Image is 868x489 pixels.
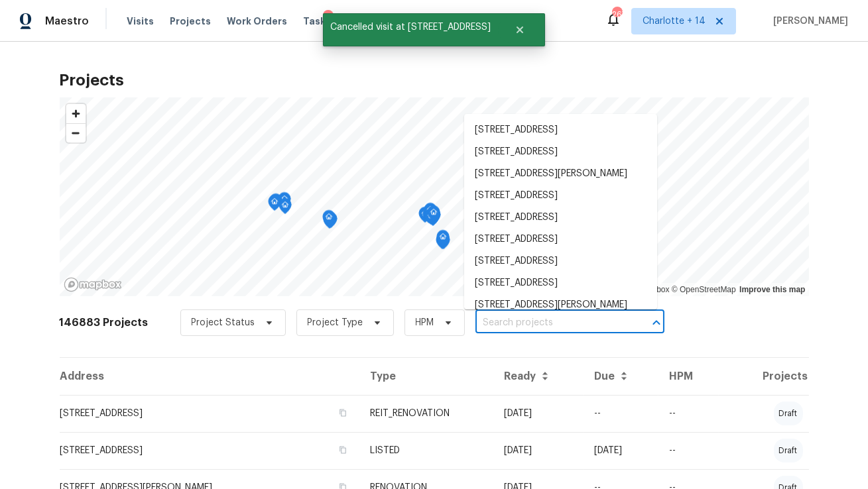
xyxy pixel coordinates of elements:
div: Map marker [322,210,336,231]
div: Map marker [278,192,291,213]
td: -- [584,395,658,432]
li: [STREET_ADDRESS] [464,141,657,163]
div: Map marker [422,207,436,228]
td: [STREET_ADDRESS] [60,432,360,469]
div: 1 [323,10,334,23]
span: Visits [127,15,154,28]
span: Zoom out [66,124,86,142]
div: Map marker [424,203,437,223]
div: Map marker [323,213,336,233]
li: [STREET_ADDRESS] [464,119,657,141]
span: Work Orders [227,15,287,28]
a: OpenStreetMap [672,285,736,294]
input: Search projects [475,313,627,333]
div: draft [774,439,803,462]
div: Map marker [436,233,449,254]
td: [DATE] [584,432,658,469]
td: -- [658,395,719,432]
td: [DATE] [493,395,584,432]
span: [PERSON_NAME] [768,15,848,28]
span: Charlotte + 14 [643,15,706,28]
button: Close [647,313,666,332]
a: Improve this map [739,285,805,294]
th: Ready [493,358,584,395]
li: [STREET_ADDRESS] [464,207,657,229]
li: [STREET_ADDRESS][PERSON_NAME][PERSON_NAME] [464,294,657,330]
div: Map marker [268,195,281,215]
td: [DATE] [493,432,584,469]
th: Address [60,358,360,395]
div: Map marker [437,233,450,254]
h2: Projects [60,74,809,87]
div: Map marker [436,230,450,250]
button: Copy Address [337,407,349,419]
canvas: Map [60,97,809,296]
th: Projects [719,358,809,395]
a: Mapbox homepage [64,277,122,292]
th: HPM [658,358,719,395]
li: [STREET_ADDRESS][PERSON_NAME] [464,163,657,185]
div: Map marker [269,193,282,214]
th: Due [584,358,658,395]
td: LISTED [359,432,493,469]
div: Map marker [427,205,440,226]
div: Map marker [418,207,432,227]
span: Projects [170,15,211,28]
div: Map marker [324,212,338,233]
div: Map marker [424,209,438,229]
div: Map marker [279,198,292,219]
td: [STREET_ADDRESS] [60,395,360,432]
li: [STREET_ADDRESS] [464,185,657,207]
th: Type [359,358,493,395]
li: [STREET_ADDRESS] [464,229,657,250]
span: HPM [416,316,434,329]
span: Cancelled visit at [STREET_ADDRESS] [323,13,498,41]
button: Copy Address [337,444,349,456]
div: Map marker [428,208,441,229]
div: draft [774,402,803,425]
span: Tasks [303,17,331,26]
td: -- [658,432,719,469]
button: Zoom out [66,123,86,142]
td: REIT_RENOVATION [359,395,493,432]
li: [STREET_ADDRESS] [464,272,657,294]
span: Maestro [45,15,89,28]
div: 267 [612,8,621,21]
li: [STREET_ADDRESS] [464,250,657,272]
h2: 146883 Projects [60,316,149,329]
span: Project Type [308,316,363,329]
button: Zoom in [66,104,86,123]
span: Project Status [192,316,255,329]
button: Close [498,17,542,43]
